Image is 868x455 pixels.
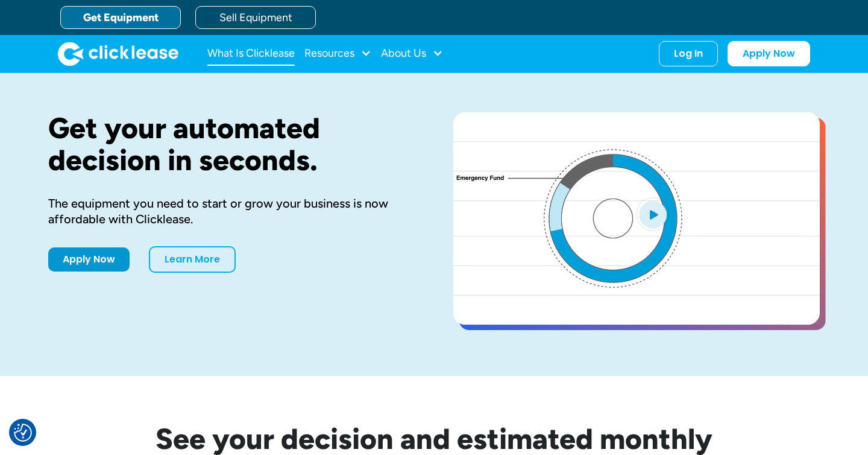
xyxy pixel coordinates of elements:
[728,41,810,66] a: Apply Now
[195,6,316,29] a: Sell Equipment
[14,424,32,442] img: Revisit consent button
[674,48,703,60] div: Log In
[58,42,178,66] img: Clicklease logo
[48,196,415,227] div: The equipment you need to start or grow your business is now affordable with Clicklease.
[58,42,178,66] a: home
[381,42,443,66] div: About Us
[48,247,130,272] a: Apply Now
[60,6,181,29] a: Get Equipment
[207,42,295,66] a: What Is Clicklease
[48,112,415,176] h1: Get your automated decision in seconds.
[14,424,32,442] button: Consent Preferences
[453,112,820,325] a: open lightbox
[637,197,669,231] img: Blue play button logo on a light blue circular background
[304,42,371,66] div: Resources
[149,246,236,273] a: Learn More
